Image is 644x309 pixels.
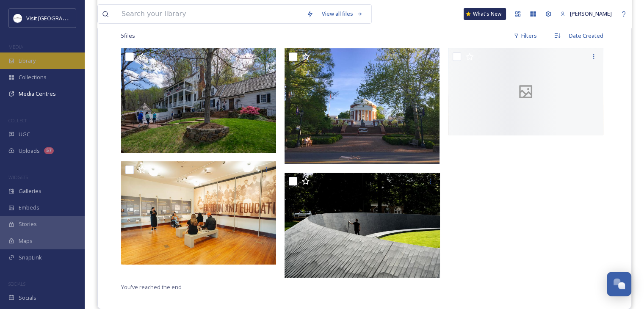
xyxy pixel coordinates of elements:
[19,73,47,81] span: Collections
[44,147,54,154] div: 57
[19,294,36,302] span: Socials
[121,48,278,153] img: Michie_Tavern_SS_01 (1).jpg
[464,8,506,20] a: What's New
[19,130,30,138] span: UGC
[19,204,39,212] span: Embeds
[117,5,302,23] input: Search your library
[19,90,56,98] span: Media Centres
[121,283,182,291] span: You've reached the end
[509,28,541,44] div: Filters
[607,272,631,296] button: Open Chat
[14,14,22,22] img: Circle%20Logo.png
[19,147,40,155] span: Uploads
[19,237,33,245] span: Maps
[285,48,439,165] img: UVA Rotunda in Spring - Photo Credit - Brantley Ussery (2).jpg
[121,32,135,40] span: 5 file s
[570,10,612,17] span: [PERSON_NAME]
[19,57,36,65] span: Library
[19,254,42,262] span: SnapLink
[565,28,608,44] div: Date Created
[318,6,367,22] a: View all files
[19,220,37,228] span: Stories
[121,161,276,265] img: Jefferson School African American Heritage Center WTW_Cville-11.jpg
[19,187,41,195] span: Galleries
[8,117,27,124] span: COLLECT
[285,173,442,278] img: Memorial to Enslaved Laborers_SSuchak_Day_33.jpg
[8,174,28,180] span: WIDGETS
[8,281,25,287] span: SOCIALS
[26,14,92,22] span: Visit [GEOGRAPHIC_DATA]
[8,44,23,50] span: MEDIA
[556,6,616,22] a: [PERSON_NAME]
